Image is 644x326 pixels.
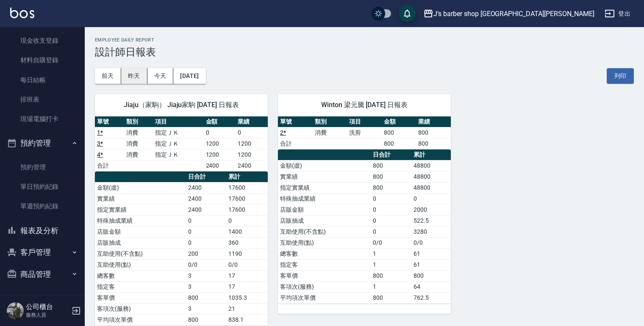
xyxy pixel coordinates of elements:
td: 64 [411,281,451,292]
td: 合計 [95,160,124,171]
td: 0/0 [186,259,226,270]
button: 列印 [607,68,634,84]
span: Jiaju（家駒） Jiaju家駒 [DATE] 日報表 [105,101,258,109]
a: 預約管理 [3,157,81,177]
a: 單週預約紀錄 [3,196,81,216]
td: 838.1 [226,314,268,325]
td: 1 [371,281,412,292]
td: 特殊抽成業績 [95,215,186,226]
td: 0 [371,204,412,215]
td: 800 [371,160,412,171]
td: 互助使用(不含點) [278,226,371,237]
td: 3 [186,303,226,314]
td: 客單價 [278,270,371,281]
td: 17600 [226,182,268,193]
td: 0 [371,193,412,204]
td: 2400 [236,160,268,171]
td: 17 [226,281,268,292]
td: 762.5 [411,292,451,303]
td: 2400 [186,193,226,204]
span: Winton 梁元騰 [DATE] 日報表 [288,101,441,109]
a: 材料自購登錄 [3,50,81,70]
h5: 公司櫃台 [26,303,69,311]
td: 17600 [226,193,268,204]
td: 消費 [124,138,153,149]
td: 2400 [186,204,226,215]
td: 消費 [124,149,153,160]
th: 類別 [124,116,153,127]
td: 店販金額 [95,226,186,237]
td: 1200 [236,149,268,160]
h3: 設計師日報表 [95,46,634,58]
td: 200 [186,248,226,259]
th: 金額 [382,116,416,127]
td: 洗剪 [347,127,382,138]
td: 指定ＪＫ [153,149,203,160]
h2: Employee Daily Report [95,37,634,43]
th: 日合計 [371,149,412,160]
button: 報表及分析 [3,220,81,242]
td: 800 [371,270,412,281]
td: 0 [236,127,268,138]
button: 前天 [95,68,121,84]
td: 合計 [278,138,313,149]
td: 3 [186,270,226,281]
td: 800 [416,127,451,138]
table: a dense table [278,149,451,304]
td: 互助使用(點) [278,237,371,248]
td: 指定實業績 [95,204,186,215]
td: 消費 [124,127,153,138]
td: 客單價 [95,292,186,303]
td: 金額(虛) [95,182,186,193]
td: 指定實業績 [278,182,371,193]
a: 現金收支登錄 [3,31,81,50]
img: Logo [10,8,34,18]
td: 1200 [236,138,268,149]
td: 800 [186,292,226,303]
td: 17600 [226,204,268,215]
td: 實業績 [278,171,371,182]
td: 0 [186,215,226,226]
td: 平均項次單價 [95,314,186,325]
td: 互助使用(點) [95,259,186,270]
td: 0 [186,226,226,237]
td: 2400 [204,160,236,171]
td: 2400 [186,182,226,193]
td: 0 [226,215,268,226]
td: 61 [411,248,451,259]
th: 金額 [204,116,236,127]
button: 客戶管理 [3,241,81,263]
td: 48800 [411,160,451,171]
td: 522.5 [411,215,451,226]
td: 0 [204,127,236,138]
td: 1200 [204,149,236,160]
button: 昨天 [121,68,147,84]
th: 累計 [411,149,451,160]
th: 業績 [236,116,268,127]
td: 800 [416,138,451,149]
button: J’s barber shop [GEOGRAPHIC_DATA][PERSON_NAME] [420,5,598,22]
td: 0/0 [371,237,412,248]
th: 日合計 [186,171,226,182]
a: 每日結帳 [3,70,81,90]
td: 1400 [226,226,268,237]
td: 800 [411,270,451,281]
button: save [399,5,416,22]
td: 2000 [411,204,451,215]
td: 3 [186,281,226,292]
td: 店販抽成 [278,215,371,226]
button: 商品管理 [3,263,81,285]
td: 1 [371,259,412,270]
img: Person [7,302,24,319]
td: 1200 [204,138,236,149]
td: 0 [411,193,451,204]
td: 360 [226,237,268,248]
td: 1 [371,248,412,259]
button: 今天 [147,68,174,84]
td: 48800 [411,182,451,193]
td: 客項次(服務) [278,281,371,292]
td: 0 [371,215,412,226]
td: 0/0 [226,259,268,270]
td: 店販金額 [278,204,371,215]
td: 客項次(服務) [95,303,186,314]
